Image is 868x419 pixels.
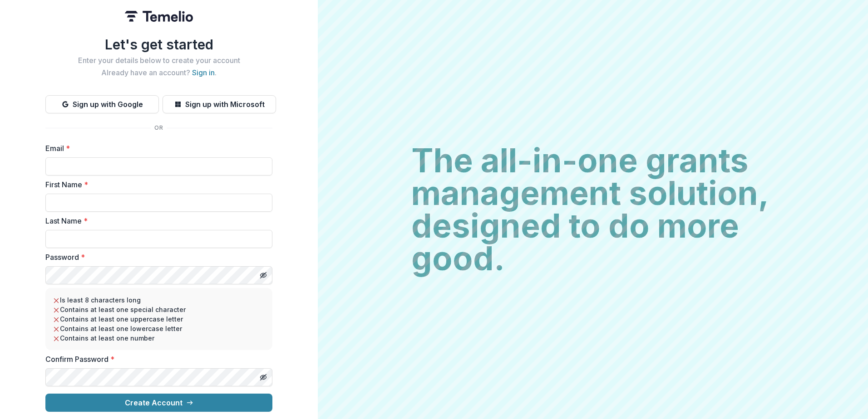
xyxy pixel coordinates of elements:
[45,56,272,65] h2: Enter your details below to create your account
[45,95,159,113] button: Sign up with Google
[45,68,272,77] h2: Already have an account? .
[45,354,267,365] label: Confirm Password
[45,36,272,53] h1: Let's get started
[125,11,193,22] img: Temelio
[192,68,215,77] a: Sign in
[53,314,265,324] li: Contains at least one uppercase letter
[163,95,276,113] button: Sign up with Microsoft
[45,252,267,263] label: Password
[256,268,271,283] button: Toggle password visibility
[45,179,267,190] label: First Name
[45,215,267,226] label: Last Name
[53,295,265,305] li: Is least 8 characters long
[53,324,265,333] li: Contains at least one lowercase letter
[53,305,265,314] li: Contains at least one special character
[256,370,271,385] button: Toggle password visibility
[53,333,265,343] li: Contains at least one number
[45,394,272,412] button: Create Account
[45,143,267,154] label: Email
